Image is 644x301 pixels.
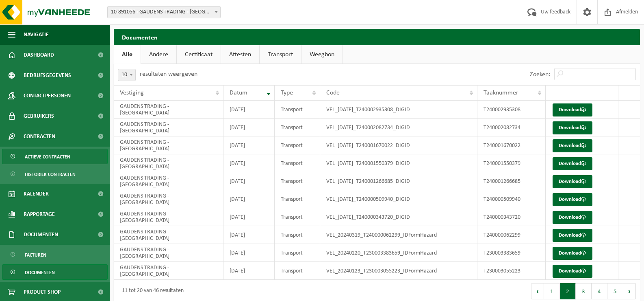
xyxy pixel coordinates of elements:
[221,45,259,64] a: Attesten
[275,190,320,208] td: Transport
[607,283,623,299] button: 5
[553,211,592,224] a: Download
[223,136,274,154] td: [DATE]
[140,71,197,77] label: resultaten weergeven
[114,154,223,172] td: GAUDENS TRADING - [GEOGRAPHIC_DATA]
[24,126,55,147] span: Contracten
[223,226,274,244] td: [DATE]
[223,119,274,136] td: [DATE]
[477,154,545,172] td: T240001550379
[275,244,320,262] td: Transport
[2,166,108,182] a: Historiek contracten
[118,69,136,81] span: 10
[477,244,545,262] td: T230003383659
[477,136,545,154] td: T240001670022
[301,45,343,64] a: Weegbon
[223,208,274,226] td: [DATE]
[477,190,545,208] td: T240000509940
[320,101,478,119] td: VEL_[DATE]_T240002935308_DIGID
[107,6,221,18] span: 10-891056 - GAUDENS TRADING - GELUWE
[24,24,49,45] span: Navigatie
[114,119,223,136] td: GAUDENS TRADING - [GEOGRAPHIC_DATA]
[320,208,478,226] td: VEL_[DATE]_T240000343720_DIGID
[576,283,592,299] button: 3
[326,90,340,96] span: Code
[275,119,320,136] td: Transport
[223,154,274,172] td: [DATE]
[24,204,55,224] span: Rapportage
[320,172,478,190] td: VEL_[DATE]_T240001266685_DIGID
[25,167,76,182] span: Historiek contracten
[114,172,223,190] td: GAUDENS TRADING - [GEOGRAPHIC_DATA]
[118,284,184,299] div: 11 tot 20 van 46 resultaten
[120,90,144,96] span: Vestiging
[275,262,320,280] td: Transport
[275,154,320,172] td: Transport
[223,172,274,190] td: [DATE]
[24,224,58,245] span: Documenten
[114,226,223,244] td: GAUDENS TRADING - [GEOGRAPHIC_DATA]
[24,86,71,106] span: Contactpersonen
[320,262,478,280] td: VEL_20240123_T230003055223_IDFormHazard
[275,101,320,119] td: Transport
[477,262,545,280] td: T230003055223
[553,247,592,260] a: Download
[114,262,223,280] td: GAUDENS TRADING - [GEOGRAPHIC_DATA]
[223,262,274,280] td: [DATE]
[275,136,320,154] td: Transport
[320,190,478,208] td: VEL_[DATE]_T240000509940_DIGID
[114,45,141,64] a: Alle
[25,149,70,165] span: Actieve contracten
[223,190,274,208] td: [DATE]
[477,101,545,119] td: T240002935308
[24,45,54,65] span: Dashboard
[275,226,320,244] td: Transport
[553,121,592,134] a: Download
[484,90,518,96] span: Taaknummer
[553,193,592,206] a: Download
[320,226,478,244] td: VEL_20240319_T240000062299_IDFormHazard
[141,45,176,64] a: Andere
[553,229,592,242] a: Download
[2,247,108,262] a: Facturen
[114,244,223,262] td: GAUDENS TRADING - [GEOGRAPHIC_DATA]
[544,283,560,299] button: 1
[477,208,545,226] td: T240000343720
[530,71,550,78] label: Zoeken:
[260,45,301,64] a: Transport
[553,103,592,116] a: Download
[2,149,108,164] a: Actieve contracten
[24,65,71,86] span: Bedrijfsgegevens
[223,244,274,262] td: [DATE]
[118,69,135,81] span: 10
[531,283,544,299] button: Previous
[114,208,223,226] td: GAUDENS TRADING - [GEOGRAPHIC_DATA]
[114,101,223,119] td: GAUDENS TRADING - [GEOGRAPHIC_DATA]
[281,90,293,96] span: Type
[25,247,46,263] span: Facturen
[2,264,108,280] a: Documenten
[24,106,54,126] span: Gebruikers
[114,190,223,208] td: GAUDENS TRADING - [GEOGRAPHIC_DATA]
[560,283,576,299] button: 2
[177,45,221,64] a: Certificaat
[320,154,478,172] td: VEL_[DATE]_T240001550379_DIGID
[114,136,223,154] td: GAUDENS TRADING - [GEOGRAPHIC_DATA]
[25,265,55,280] span: Documenten
[320,244,478,262] td: VEL_20240220_T230003383659_IDFormHazard
[230,90,247,96] span: Datum
[553,265,592,278] a: Download
[275,172,320,190] td: Transport
[477,172,545,190] td: T240001266685
[592,283,607,299] button: 4
[553,139,592,152] a: Download
[553,157,592,170] a: Download
[223,101,274,119] td: [DATE]
[114,29,640,45] h2: Documenten
[275,208,320,226] td: Transport
[477,226,545,244] td: T240000062299
[553,175,592,188] a: Download
[623,283,636,299] button: Next
[24,184,49,204] span: Kalender
[320,119,478,136] td: VEL_[DATE]_T240002082734_DIGID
